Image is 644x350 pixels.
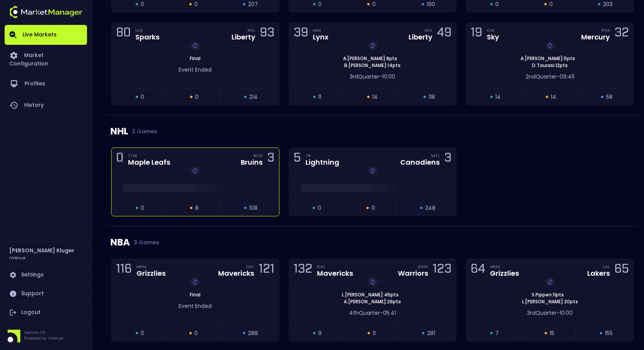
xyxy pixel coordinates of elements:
div: 121 [259,263,274,277]
img: replayImg [370,279,376,285]
span: 248 [425,204,435,212]
a: Market Configuration [5,45,87,73]
div: DAL [317,263,353,270]
span: 0 [141,0,144,8]
div: Canadiens [400,159,440,166]
div: MEM [490,263,519,270]
a: Profiles [5,73,87,95]
div: 19 [471,27,482,41]
div: GSW [418,263,428,270]
span: 10:00 [560,309,573,317]
a: Live Markets [5,25,87,45]
span: - [557,309,560,317]
div: Sparks [135,34,159,41]
div: NBA [110,226,635,258]
span: 0 [372,0,376,8]
div: 116 [116,263,132,277]
span: 3rd Quarter [350,73,379,80]
div: LAL [603,263,610,270]
span: 15 [550,329,554,337]
span: 05:41 [383,309,396,317]
img: replayImg [192,43,198,49]
span: - [557,73,560,80]
div: DAL [246,263,254,270]
span: 0 [549,0,553,8]
div: 65 [614,263,629,277]
span: 288 [248,329,258,337]
span: L . [PERSON_NAME] : 45 pts [340,291,401,298]
span: 7 [495,329,499,337]
div: 132 [294,263,312,277]
div: 49 [437,27,452,41]
div: TB [306,152,339,159]
img: replayImg [192,279,198,285]
img: replayImg [370,168,376,174]
span: 14 [551,93,556,101]
span: 190 [427,0,435,8]
span: 108 [249,204,258,212]
div: Warriors [398,270,428,277]
div: Maple Leafs [128,159,170,166]
p: Version 1.31 [24,330,63,335]
div: Lakers [587,270,610,277]
div: 80 [116,27,131,41]
h2: [PERSON_NAME] Kluger [9,246,74,255]
span: 3rd Quarter [527,309,557,317]
span: Final [187,291,203,298]
span: S . Pippen : 11 pts [529,291,566,298]
span: Final [187,55,203,62]
div: Lightning [306,159,339,166]
a: Settings [5,266,87,284]
span: 281 [427,329,435,337]
span: 11 [373,329,376,337]
div: 0 [116,152,123,166]
span: 0 [318,204,321,212]
a: Logout [5,303,87,322]
span: 0 [195,93,199,101]
div: 5 [294,152,301,166]
div: Liberty [409,34,432,41]
span: 14 [495,93,501,101]
span: 214 [249,93,258,101]
div: Liberty [232,34,255,41]
img: replayImg [547,279,553,285]
div: Mercury [581,34,610,41]
div: NYL [248,27,255,33]
span: 0 [141,329,144,337]
span: 203 [603,0,613,8]
div: NHL [110,115,635,147]
span: L . [PERSON_NAME] : 20 pts [520,298,580,305]
span: 0 [495,0,499,8]
a: History [5,95,87,116]
span: D . Taurasi : 12 pts [530,62,570,69]
div: NYL [425,27,432,33]
span: Event Ended [179,302,212,310]
a: Support [5,285,87,303]
div: MIN [313,27,329,33]
span: - [379,73,382,80]
div: LAS [135,27,159,33]
div: Bruins [241,159,263,166]
h3: nVenue [9,255,25,260]
div: 64 [471,263,485,277]
div: Grizzlies [136,270,166,277]
div: 32 [614,27,629,41]
div: Sky [487,34,499,41]
span: 2nd Quarter [526,73,557,80]
span: 0 [194,0,198,8]
span: 207 [248,0,258,8]
div: 39 [294,27,308,41]
div: Lynx [313,34,329,41]
span: A . [PERSON_NAME] : 5 pts [518,55,577,62]
div: CHI [487,27,499,33]
span: 58 [606,93,613,101]
span: 10:00 [382,73,395,80]
span: 11 [318,93,321,101]
span: 4th Quarter [349,309,380,317]
div: 3 [267,152,274,166]
span: 0 [371,204,375,212]
div: 3 [444,152,452,166]
div: Mavericks [317,270,353,277]
div: Version 1.31Powered by nVenue [5,330,87,342]
div: PHX [601,27,610,33]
